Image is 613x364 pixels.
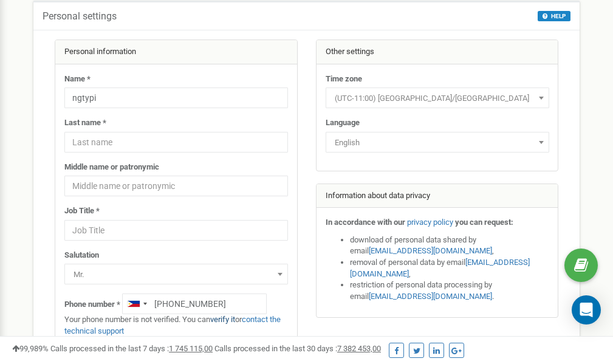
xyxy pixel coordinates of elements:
[64,299,120,311] label: Phone number *
[326,218,405,227] strong: In accordance with our
[337,344,381,353] u: 7 382 453,00
[69,266,284,283] span: Mr.
[214,344,381,353] span: Calls processed in the last 30 days :
[572,295,601,325] div: Open Intercom Messenger
[64,315,281,335] a: contact the technical support
[326,132,549,153] span: English
[317,184,558,208] div: Information about data privacy
[369,246,492,255] a: [EMAIL_ADDRESS][DOMAIN_NAME]
[538,11,570,21] button: HELP
[64,162,159,173] label: Middle name or patronymic
[455,218,513,227] strong: you can request:
[330,90,545,107] span: (UTC-11:00) Pacific/Midway
[64,117,106,129] label: Last name *
[12,344,49,353] span: 99,989%
[43,11,117,22] h5: Personal settings
[350,258,530,278] a: [EMAIL_ADDRESS][DOMAIN_NAME]
[64,176,288,196] input: Middle name or patronymic
[326,117,360,129] label: Language
[326,74,362,85] label: Time zone
[350,257,549,280] li: removal of personal data by email ,
[50,344,213,353] span: Calls processed in the last 7 days :
[64,205,100,217] label: Job Title *
[210,315,235,324] a: verify it
[122,294,267,314] input: +1-800-555-55-55
[330,134,545,151] span: English
[64,132,288,153] input: Last name
[407,218,453,227] a: privacy policy
[55,40,297,64] div: Personal information
[64,74,91,85] label: Name *
[350,280,549,302] li: restriction of personal data processing by email .
[369,292,492,301] a: [EMAIL_ADDRESS][DOMAIN_NAME]
[317,40,558,64] div: Other settings
[64,264,288,284] span: Mr.
[169,344,213,353] u: 1 745 115,00
[64,220,288,241] input: Job Title
[64,314,288,337] p: Your phone number is not verified. You can or
[326,88,549,108] span: (UTC-11:00) Pacific/Midway
[350,235,549,257] li: download of personal data shared by email ,
[64,88,288,108] input: Name
[123,294,151,314] div: Telephone country code
[64,250,99,261] label: Salutation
